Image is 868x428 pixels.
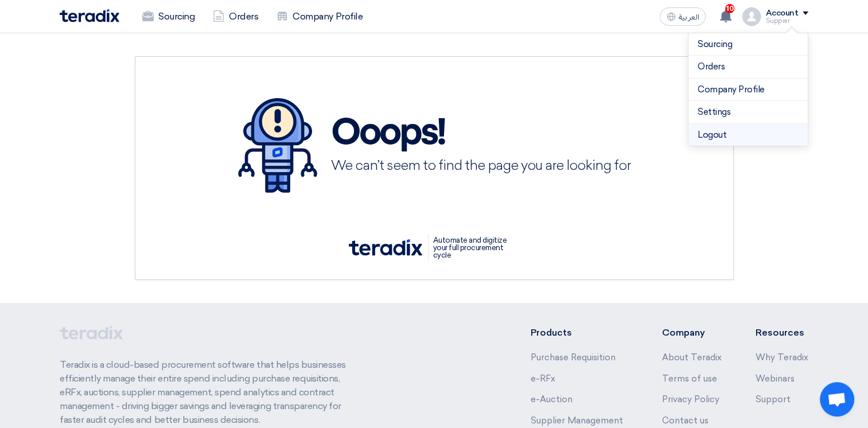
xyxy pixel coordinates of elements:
[661,352,721,363] a: About Teradix
[238,98,317,193] img: 404.svg
[756,326,808,340] li: Resources
[661,415,708,426] a: Contact us
[698,83,799,96] a: Company Profile
[660,7,706,26] button: العربية
[531,394,573,404] a: e-Auction
[60,9,119,22] img: Teradix logo
[531,352,616,363] a: Purchase Requisition
[756,373,795,384] a: Webinars
[531,326,628,340] li: Products
[820,382,854,417] div: Open chat
[331,115,630,152] h1: Ooops!
[428,234,520,261] p: Automate and digitize your full procurement cycle
[765,9,798,18] div: Account
[765,18,808,24] div: Suppier
[267,4,372,29] a: Company Profile
[661,373,717,384] a: Terms of use
[133,4,204,29] a: Sourcing
[204,4,267,29] a: Orders
[349,239,422,255] img: tx_logo.svg
[756,394,791,404] a: Support
[756,352,808,363] a: Why Teradix
[688,124,808,146] li: Logout
[725,4,734,13] span: 10
[698,106,799,119] a: Settings
[531,373,555,384] a: e-RFx
[678,13,699,21] span: العربية
[742,7,761,26] img: profile_test.png
[661,326,721,340] li: Company
[698,38,799,51] a: Sourcing
[531,415,623,426] a: Supplier Management
[60,358,359,427] p: Teradix is a cloud-based procurement software that helps businesses efficiently manage their enti...
[661,394,719,404] a: Privacy Policy
[698,60,799,73] a: Orders
[331,160,630,173] h3: We can’t seem to find the page you are looking for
